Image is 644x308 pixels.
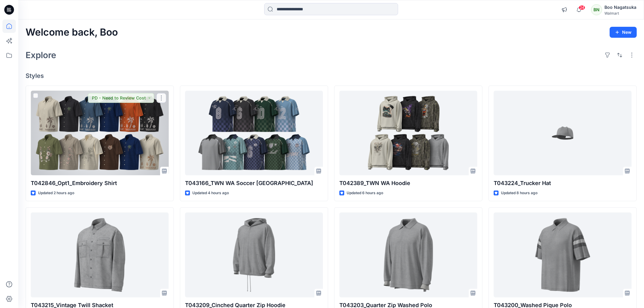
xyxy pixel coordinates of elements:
[26,50,56,60] h2: Explore
[26,27,118,38] h2: Welcome back, Boo
[604,4,636,11] div: Boo Nagatsuka
[185,179,323,187] p: T043166_TWN WA Soccer [GEOGRAPHIC_DATA]
[579,5,585,10] span: 24
[38,190,74,196] p: Updated 2 hours ago
[501,190,537,196] p: Updated 8 hours ago
[31,91,169,175] a: T042846_Opt1_Embroidery Shirt
[185,212,323,297] a: T043209_Cinched Quarter Zip Hoodie
[494,212,632,297] a: T043200_Washed Pique Polo
[591,4,602,15] div: BN
[26,72,637,79] h4: Styles
[347,190,383,196] p: Updated 6 hours ago
[604,11,636,16] div: Walmart
[494,91,632,175] a: T043224_Trucker Hat
[339,91,477,175] a: T042389_TWN WA Hoodie
[610,27,637,38] button: New
[192,190,229,196] p: Updated 4 hours ago
[339,212,477,297] a: T043203_Quarter Zip Washed Polo
[31,212,169,297] a: T043215_Vintage Twill Shacket
[494,179,632,187] p: T043224_Trucker Hat
[339,179,477,187] p: T042389_TWN WA Hoodie
[185,91,323,175] a: T043166_TWN WA Soccer Jersey
[31,179,169,187] p: T042846_Opt1_Embroidery Shirt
